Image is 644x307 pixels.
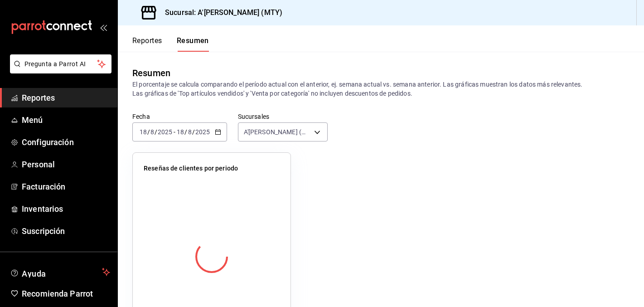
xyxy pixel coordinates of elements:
[188,128,192,136] input: --
[244,127,311,136] span: A'[PERSON_NAME] (MTY)
[139,128,147,136] input: --
[22,288,110,300] span: Recomienda Parrot
[22,225,110,237] span: Suscripción
[22,267,98,278] span: Ayuda
[22,203,110,215] span: Inventarios
[22,158,110,171] span: Personal
[155,128,157,136] span: /
[177,36,209,52] button: Resumen
[132,36,162,52] button: Reportes
[22,180,110,193] span: Facturación
[238,113,328,120] label: Sucursales
[132,36,209,52] div: navigation tabs
[22,114,110,126] span: Menú
[144,164,238,173] p: Reseñas de clientes por periodo
[24,59,97,69] span: Pregunta a Parrot AI
[132,66,170,80] div: Resumen
[132,113,227,120] label: Fecha
[22,92,110,104] span: Reportes
[195,128,210,136] input: ----
[6,66,111,75] a: Pregunta a Parrot AI
[158,7,282,18] h3: Sucursal: A'[PERSON_NAME] (MTY)
[150,128,155,136] input: --
[184,128,187,136] span: /
[176,128,184,136] input: --
[132,80,629,98] p: El porcentaje se calcula comparando el período actual con el anterior, ej. semana actual vs. sema...
[157,128,173,136] input: ----
[100,24,107,31] button: open_drawer_menu
[192,128,195,136] span: /
[22,136,110,148] span: Configuración
[174,128,175,136] span: -
[147,128,150,136] span: /
[10,54,111,73] button: Pregunta a Parrot AI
